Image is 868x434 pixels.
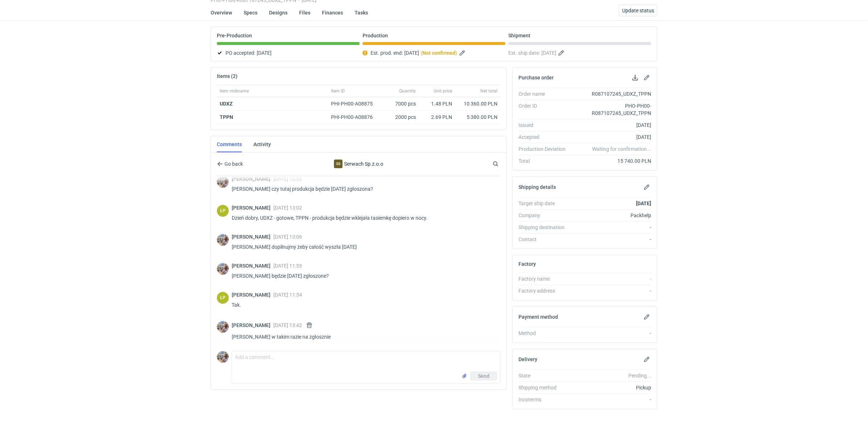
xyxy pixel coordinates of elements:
span: Quantity [399,88,416,94]
button: Go back [217,160,243,168]
span: [PERSON_NAME] [232,292,273,298]
h2: Factory [518,261,536,267]
span: [PERSON_NAME] [232,322,273,328]
div: 1.48 PLN [422,100,452,107]
h2: Purchase order [518,75,554,80]
img: Michał Palasek [217,321,229,333]
a: Overview [211,5,232,21]
div: Serwach Sp.z.o.o [299,160,418,168]
p: Tak. [232,301,495,309]
div: Factory address [518,287,571,294]
span: [DATE] 11:54 [273,292,302,298]
figcaption: ŁP [217,205,229,217]
div: Order ID [518,102,571,117]
p: [PERSON_NAME] dopilnujmy żeby całość wyszła [DATE] [232,243,495,251]
div: Łukasz Postawa [217,205,229,217]
p: Pre-Production [217,33,252,38]
a: Designs [269,5,288,21]
p: [PERSON_NAME] będzie [DATE] zgłoszone? [232,272,495,280]
div: Order name [518,90,571,98]
div: - [571,330,651,337]
img: Michał Palasek [217,234,229,246]
button: Edit delivery details [642,355,651,364]
button: Edit estimated shipping date [558,49,566,57]
div: - [571,396,651,403]
span: [DATE] 13:06 [273,234,302,240]
div: 10 360.00 PLN [458,100,497,107]
h2: Items (2) [217,73,237,79]
div: Packhelp [571,212,651,219]
div: 2.69 PLN [422,113,452,121]
h2: Payment method [518,314,558,320]
strong: [DATE] [636,201,651,206]
span: [DATE] 13:42 [273,322,302,328]
div: Serwach Sp.z.o.o [334,160,343,168]
em: Waiting for confirmation... [592,145,651,153]
span: [DATE] 13:02 [273,205,302,211]
div: Target ship date [518,200,571,207]
strong: Not confirmed [422,50,455,56]
div: Contact [518,236,571,243]
div: Pickup [571,384,651,391]
div: PHI-PH00-A08876 [331,113,380,121]
span: [PERSON_NAME] [232,234,273,240]
figcaption: ŁP [217,292,229,304]
p: Dzień dobry, UDXZ - gotowe, TPPN - produkcja będzie wklejała tasiemkę dopiero w nocy. [232,214,495,222]
em: ) [455,50,457,56]
a: TPPN [220,114,233,120]
div: - [571,287,651,294]
button: Edit purchase order [642,73,651,82]
a: Tasks [355,5,368,21]
p: Production [363,33,388,38]
div: Total [518,157,571,165]
span: Go back [223,161,243,166]
a: Comments [217,136,242,152]
div: R087107245_UDXZ_TPPN [571,90,651,98]
em: Pending... [628,373,651,379]
div: PHI-PH00-A08875 [331,100,380,107]
button: Edit shipping details [642,183,651,191]
a: UDXZ [220,101,233,107]
div: 5 380.00 PLN [458,113,497,121]
span: [DATE] 11:53 [273,263,302,269]
div: PO accepted: [217,49,360,57]
span: [DATE] [404,49,419,57]
div: Łukasz Postawa [217,292,229,304]
button: Update status [619,5,657,16]
a: Files [299,5,310,21]
div: Factory name [518,275,571,282]
span: Item ID [331,88,345,94]
div: PHO-PH00-R087107245_UDXZ_TPPN [571,102,651,117]
div: Est. prod. end: [363,49,505,57]
div: 2000 pcs [383,111,419,124]
h2: Delivery [518,356,537,362]
span: Update status [622,8,654,13]
p: [PERSON_NAME] w takim razie na zgłosznie [232,332,495,341]
input: Search [491,160,514,168]
span: [DATE] 12:53 [273,176,302,182]
img: Michał Palasek [217,263,229,275]
div: Issued [518,121,571,129]
span: [PERSON_NAME] [232,176,273,182]
a: Finances [322,5,343,21]
h2: Shipping details [518,184,556,190]
img: Michał Palasek [217,351,229,363]
p: Shipment [508,33,530,38]
div: Est. ship date: [508,49,651,57]
span: Send [478,373,489,379]
div: Accepted [518,133,571,141]
a: Specs [244,5,257,21]
div: Shipping method [518,384,571,391]
div: 7000 pcs [383,97,419,111]
span: [DATE] [257,49,272,57]
p: [PERSON_NAME] czy tutaj produkcja będzie [DATE] zgłoszona? [232,185,495,193]
div: Production Deviation [518,145,571,153]
div: Michał Palasek [217,176,229,188]
div: 15 740.00 PLN [571,157,651,165]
